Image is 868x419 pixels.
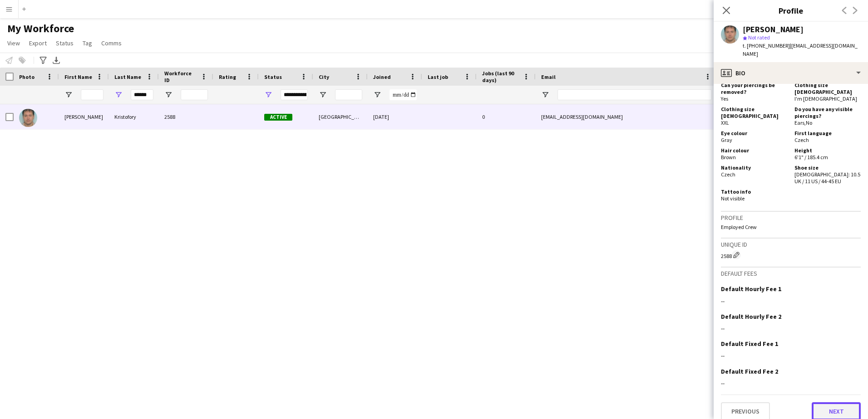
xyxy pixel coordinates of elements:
span: 6'1" / 185.4 cm [794,154,828,161]
a: View [4,37,24,49]
button: Open Filter Menu [164,91,173,99]
span: Not visible [721,195,745,202]
span: t. [PHONE_NUMBER] [743,42,790,49]
div: -- [721,351,861,360]
span: Active [264,114,292,121]
div: [DATE] [368,104,422,129]
h5: Tattoo info [721,188,787,195]
span: [DEMOGRAPHIC_DATA]: 10.5 UK / 11 US / 44-45 EU [794,171,860,185]
p: Employed Crew [721,224,861,230]
span: Status [264,73,282,80]
h5: Eye colour [721,130,787,136]
span: Last Name [114,73,141,80]
span: Export [29,39,47,47]
h3: Default Hourly Fee 2 [721,312,781,321]
span: My Workforce [7,22,74,35]
button: Open Filter Menu [541,91,549,99]
span: First Name [64,73,92,80]
h5: Do you have any visible piercings? [794,106,861,119]
h3: Default Hourly Fee 1 [721,285,781,293]
div: [PERSON_NAME] [743,25,804,34]
button: Open Filter Menu [319,91,327,99]
a: Export [25,37,50,49]
h5: Clothing size [DEMOGRAPHIC_DATA] [794,82,861,95]
button: Open Filter Menu [264,91,272,99]
h5: Can your piercings be removed? [721,82,787,95]
h5: Clothing size [DEMOGRAPHIC_DATA] [721,106,787,119]
div: 2588 [721,250,861,259]
input: Last Name Filter Input [131,89,153,100]
span: Comms [101,39,122,47]
h3: Default fees [721,269,861,278]
input: City Filter Input [335,89,362,100]
h5: First language [794,130,861,136]
span: Gray [721,136,732,143]
span: City [319,73,329,80]
span: Tag [83,39,92,47]
input: Email Filter Input [557,89,712,100]
h5: Height [794,147,861,154]
button: Open Filter Menu [64,91,73,99]
h3: Default Fixed Fee 2 [721,367,778,375]
div: Kristofory [109,104,159,129]
span: No [806,119,812,126]
app-action-btn: Advanced filters [38,55,49,66]
span: Czech [794,136,809,143]
span: I'm [DEMOGRAPHIC_DATA] [794,95,857,102]
app-action-btn: Export XLSX [51,55,62,66]
a: Comms [98,37,125,49]
span: Not rated [748,34,770,41]
span: Ears , [794,119,806,126]
div: -- [721,324,861,332]
span: Czech [721,171,735,178]
div: [EMAIL_ADDRESS][DOMAIN_NAME] [536,104,717,129]
input: Workforce ID Filter Input [181,89,208,100]
a: Status [52,37,77,49]
input: Joined Filter Input [390,89,417,100]
span: Last job [428,73,448,80]
button: Open Filter Menu [114,91,123,99]
input: First Name Filter Input [81,89,104,100]
h5: Shoe size [794,164,861,171]
h3: Unique ID [721,240,861,248]
div: -- [721,297,861,305]
img: David Kristofory [19,109,37,127]
h3: Profile [714,5,868,16]
div: 0 [477,104,536,129]
div: -- [721,379,861,387]
a: Tag [79,37,96,49]
h5: Hair colour [721,147,787,154]
span: | [EMAIL_ADDRESS][DOMAIN_NAME] [743,42,858,57]
span: Photo [19,73,35,80]
span: Yes [721,95,728,102]
div: [PERSON_NAME] [59,104,109,129]
span: Joined [373,73,391,80]
span: Email [541,73,556,80]
span: XXL [721,119,729,126]
span: Brown [721,154,736,161]
span: Jobs (last 90 days) [482,70,519,83]
div: [GEOGRAPHIC_DATA] [313,104,368,129]
span: View [7,39,20,47]
h3: Profile [721,214,861,222]
div: 2588 [159,104,213,129]
span: Status [56,39,74,47]
span: Workforce ID [164,70,197,83]
h3: Default Fixed Fee 1 [721,340,778,348]
button: Open Filter Menu [373,91,381,99]
h5: Nationality [721,164,787,171]
div: Bio [714,62,868,84]
span: Rating [219,73,236,80]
